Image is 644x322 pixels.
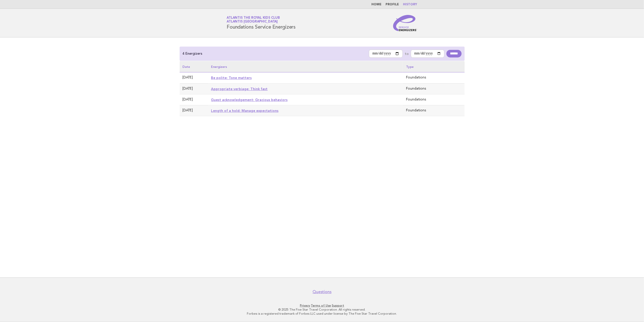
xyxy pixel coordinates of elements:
td: Foundations [403,83,464,94]
td: [DATE] [180,94,208,105]
h1: Foundations Service Energizers [227,16,296,30]
th: Energizers [208,61,403,72]
span: Atlantis [GEOGRAPHIC_DATA] [227,20,278,24]
td: [DATE] [180,105,208,116]
a: Profile [386,3,399,6]
td: Foundations [403,105,464,116]
a: Questions [313,289,331,294]
p: 4 Energizers [183,51,203,56]
a: Length of a hold: Manage expectations [211,109,278,113]
a: Home [372,3,382,6]
img: Service Energizers [393,15,417,31]
a: Guest acknowledgement: Gracious behaviors [211,98,288,102]
th: Date [180,61,208,72]
p: © 2025 The Five Star Travel Corporation. All rights reserved. [168,308,477,312]
label: to [405,51,409,56]
td: Foundations [403,72,464,83]
a: Appropriate verbiage: Think fast [211,87,268,91]
th: Type [403,61,464,72]
td: [DATE] [180,72,208,83]
a: History [403,3,417,6]
a: Support [332,304,344,307]
a: Atlantis The Royal Kids ClubAtlantis [GEOGRAPHIC_DATA] [227,16,280,23]
a: Privacy [300,304,310,307]
p: Forbes is a registered trademark of Forbes LLC used under license by The Five Star Travel Corpora... [168,312,477,316]
td: [DATE] [180,83,208,94]
a: Terms of Use [311,304,331,307]
p: · · [168,304,477,308]
a: Be polite: Tone matters [211,76,252,80]
td: Foundations [403,94,464,105]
